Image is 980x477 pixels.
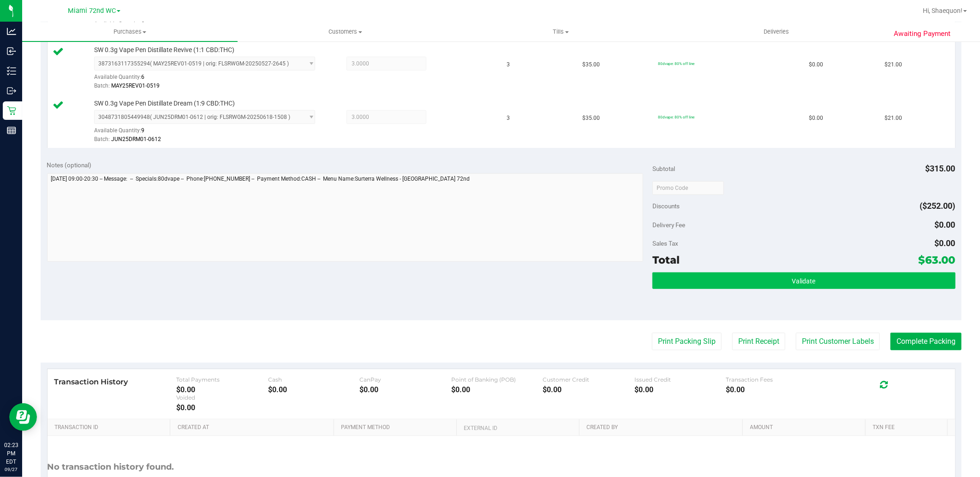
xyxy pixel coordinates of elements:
inline-svg: Outbound [7,86,16,95]
span: $21.00 [885,60,902,69]
span: Customers [238,28,453,36]
div: $0.00 [176,385,268,394]
p: 09/27 [4,466,18,473]
button: Print Customer Labels [796,333,880,350]
span: $0.00 [935,238,956,248]
div: Total Payments [176,376,268,383]
span: Deliveries [751,28,801,36]
span: Miami 72nd WC [68,7,116,15]
a: Deliveries [669,22,884,41]
button: Validate [652,272,955,289]
a: Amount [750,424,862,431]
inline-svg: Inbound [7,47,16,56]
span: Subtotal [652,165,675,172]
div: $0.00 [451,385,543,394]
div: Voided [176,394,268,401]
inline-svg: Retail [7,106,16,115]
p: 02:23 PM EDT [4,441,18,466]
span: $35.00 [582,60,600,69]
div: Customer Credit [543,376,634,383]
span: Validate [792,277,816,285]
span: $0.00 [809,114,824,123]
span: Awaiting Payment [894,29,950,39]
span: Discounts [652,198,680,214]
a: Customers [238,22,453,41]
iframe: Resource center [9,403,37,431]
span: $63.00 [919,253,956,266]
span: 80dvape: 80% off line [658,115,694,119]
div: $0.00 [543,385,634,394]
div: $0.00 [176,403,268,412]
inline-svg: Analytics [7,27,16,36]
span: Batch: [94,136,110,142]
span: Tills [454,28,668,36]
span: JUN25DRM01-0612 [111,136,161,142]
span: Total [652,253,680,266]
a: Created At [178,424,330,431]
div: $0.00 [268,385,360,394]
span: $315.00 [926,164,956,173]
span: ($252.00) [920,201,956,211]
div: Available Quantity: [94,71,327,88]
div: Cash [268,376,360,383]
th: External ID [456,419,579,436]
a: Purchases [22,22,238,41]
div: $0.00 [634,385,726,394]
span: Batch: [94,82,110,89]
div: Point of Banking (POB) [451,376,543,383]
a: Created By [586,424,739,431]
span: $35.00 [582,114,600,123]
div: CanPay [359,376,451,383]
inline-svg: Inventory [7,66,16,76]
span: Purchases [22,28,238,36]
button: Complete Packing [890,333,962,350]
input: Promo Code [652,181,724,195]
span: SW 0.3g Vape Pen Distillate Dream (1:9 CBD:THC) [94,99,235,108]
button: Print Receipt [732,333,785,350]
div: $0.00 [359,385,451,394]
a: Tills [453,22,669,41]
div: Issued Credit [634,376,726,383]
span: 6 [141,74,144,80]
span: Sales Tax [652,240,678,247]
span: MAY25REV01-0519 [111,82,160,89]
span: $21.00 [885,114,902,123]
span: $0.00 [935,220,956,230]
span: 3 [507,60,510,69]
span: 3 [507,114,510,123]
span: Delivery Fee [652,221,685,229]
button: Print Packing Slip [652,333,722,350]
a: Transaction ID [54,424,167,431]
span: $0.00 [809,60,824,69]
a: Txn Fee [873,424,944,431]
div: Available Quantity: [94,124,327,142]
div: $0.00 [726,385,818,394]
inline-svg: Reports [7,126,16,135]
div: Transaction Fees [726,376,818,383]
span: Hi, Shaequon! [923,7,962,14]
a: Payment Method [341,424,453,431]
span: 9 [141,127,144,134]
span: Notes (optional) [47,161,92,169]
span: 80dvape: 80% off line [658,61,694,66]
span: SW 0.3g Vape Pen Distillate Revive (1:1 CBD:THC) [94,46,234,54]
